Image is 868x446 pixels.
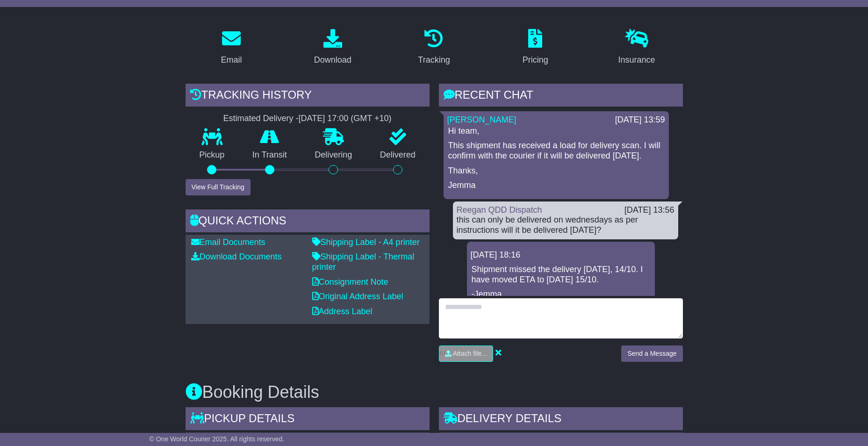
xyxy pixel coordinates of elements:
[221,54,242,66] div: Email
[448,126,664,137] p: Hi team,
[191,252,282,261] a: Download Documents
[618,54,655,66] div: Insurance
[308,26,358,70] a: Download
[448,166,664,176] p: Thanks,
[150,435,285,443] span: © One World Courier 2025. All rights reserved.
[448,180,664,191] p: Jemma
[516,26,554,70] a: Pricing
[186,209,430,235] div: Quick Actions
[472,265,650,285] p: Shipment missed the delivery [DATE], 14/10. I have moved ETA to [DATE] 15/10.
[615,115,665,125] div: [DATE] 13:59
[312,307,373,316] a: Address Label
[312,252,415,272] a: Shipping Label - Thermal printer
[447,115,516,124] a: [PERSON_NAME]
[186,407,430,432] div: Pickup Details
[448,141,664,161] p: This shipment has received a load for delivery scan. I will confirm with the courier if it will b...
[624,205,674,216] div: [DATE] 13:56
[314,54,352,66] div: Download
[215,26,248,70] a: Email
[191,237,265,247] a: Email Documents
[299,114,392,124] div: [DATE] 17:00 (GMT +10)
[523,54,548,66] div: Pricing
[471,250,651,260] div: [DATE] 18:16
[301,150,366,160] p: Delivering
[412,26,456,70] a: Tracking
[457,215,674,235] div: this can only be delivered on wednesdays as per instructions will it be delivered [DATE]?
[612,26,661,70] a: Insurance
[312,292,403,301] a: Original Address Label
[621,345,682,362] button: Send a Message
[439,407,683,432] div: Delivery Details
[186,179,251,195] button: View Full Tracking
[238,150,301,160] p: In Transit
[186,114,430,124] div: Estimated Delivery -
[186,150,239,160] p: Pickup
[366,150,430,160] p: Delivered
[418,54,450,66] div: Tracking
[457,205,542,215] a: Reegan QDD Dispatch
[472,289,650,300] p: -Jemma
[186,84,430,109] div: Tracking history
[312,277,388,287] a: Consignment Note
[186,383,683,402] h3: Booking Details
[312,237,420,247] a: Shipping Label - A4 printer
[439,84,683,109] div: RECENT CHAT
